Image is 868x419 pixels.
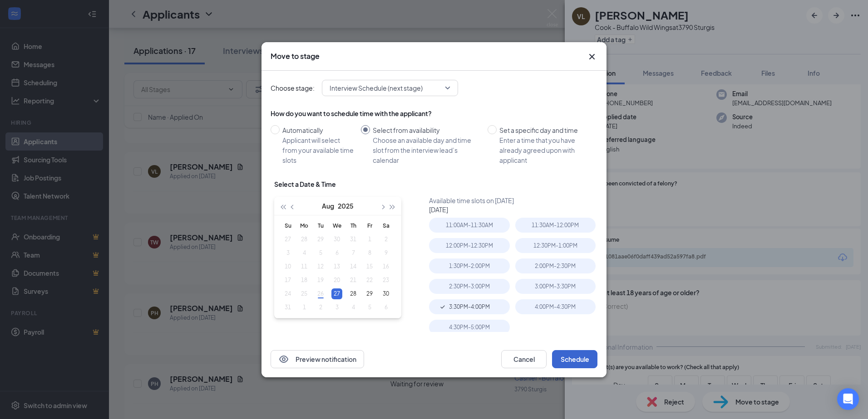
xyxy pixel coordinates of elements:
div: 4:30PM - 5:00PM [429,320,509,335]
td: 2025-08-30 [378,287,394,301]
th: Th [345,219,361,233]
div: Open Intercom Messenger [837,388,859,410]
th: Mo [296,219,312,233]
div: 11:30AM - 12:00PM [515,218,596,233]
td: 2025-08-29 [361,287,378,301]
div: Set a specific day and time [499,125,590,135]
span: Choose stage: [271,83,315,93]
div: 11:00AM - 11:30AM [429,218,509,233]
div: 27 [331,288,342,299]
div: 3:00PM - 3:30PM [515,279,596,294]
div: [DATE] [429,205,601,214]
div: 1:30PM - 2:00PM [429,258,509,273]
div: 29 [364,288,375,299]
div: 28 [348,288,359,299]
svg: Checkmark [439,303,446,311]
svg: Cross [587,51,597,62]
button: EyePreview notification [271,350,364,368]
div: 12:30PM - 1:00PM [515,238,596,253]
div: Automatically [282,125,354,135]
h3: Move to stage [271,51,320,61]
div: 3:30PM - 4:00PM [429,299,509,314]
button: Cancel [501,350,547,368]
div: 2:00PM - 2:30PM [515,258,596,273]
td: 2025-08-28 [345,287,361,301]
th: Su [280,219,296,233]
th: Tu [312,219,329,233]
td: 2025-08-27 [329,287,345,301]
div: 30 [380,288,391,299]
button: Aug [322,197,334,215]
div: Select from availability [373,125,480,135]
div: Available time slots on [DATE] [429,196,601,205]
div: 12:00PM - 12:30PM [429,238,509,253]
div: How do you want to schedule time with the applicant? [271,109,597,118]
svg: Eye [278,354,289,365]
button: Schedule [552,350,597,368]
th: Fr [361,219,378,233]
div: Applicant will select from your available time slots [282,135,354,165]
span: Interview Schedule (next stage) [330,81,423,95]
div: 4:00PM - 4:30PM [515,299,596,314]
th: Sa [378,219,394,233]
th: We [329,219,345,233]
div: Choose an available day and time slot from the interview lead’s calendar [373,135,480,165]
div: 2:30PM - 3:00PM [429,279,509,294]
button: Close [587,51,597,62]
div: Select a Date & Time [274,180,336,189]
button: 2025 [338,197,354,215]
div: Enter a time that you have already agreed upon with applicant [499,135,590,165]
